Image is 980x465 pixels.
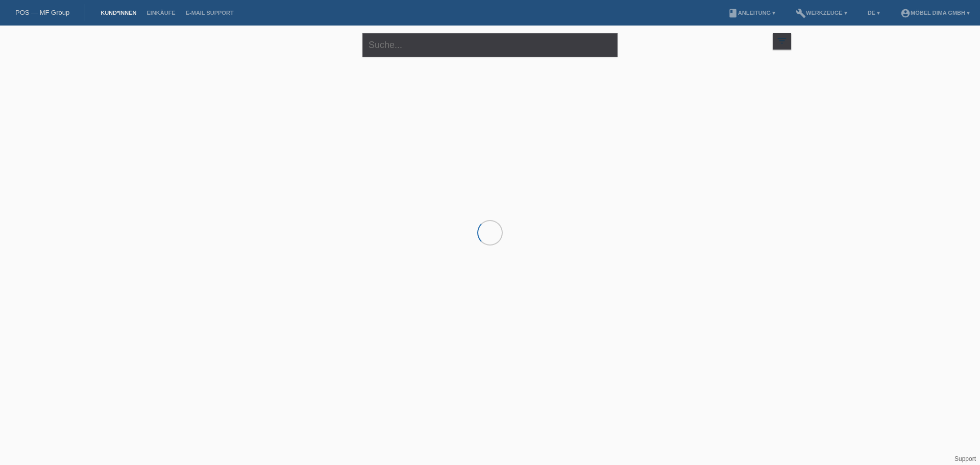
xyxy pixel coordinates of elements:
[362,33,618,57] input: Suche...
[895,10,975,16] a: account_circleMöbel DIMA GmbH ▾
[954,455,976,462] a: Support
[728,8,738,18] i: book
[723,10,780,16] a: bookAnleitung ▾
[791,10,852,16] a: buildWerkzeuge ▾
[796,8,806,18] i: build
[776,35,788,46] i: filter_list
[15,9,69,16] a: POS — MF Group
[900,8,911,18] i: account_circle
[863,10,885,16] a: DE ▾
[181,10,239,16] a: E-Mail Support
[95,10,141,16] a: Kund*innen
[141,10,180,16] a: Einkäufe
